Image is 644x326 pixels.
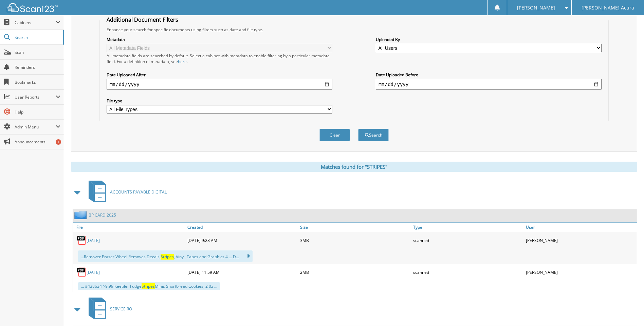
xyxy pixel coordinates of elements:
[524,223,637,232] a: User
[411,265,524,279] div: scanned
[103,27,605,33] div: Enhance your search for specific documents using filters such as date and file type.
[186,265,298,279] div: [DATE] 11:59 AM
[298,223,411,232] a: Size
[298,233,411,247] div: 3MB
[161,254,174,260] span: Stripes
[89,212,116,218] a: BP CARD 2025
[376,79,602,90] input: end
[186,233,298,247] div: [DATE] 9:28 AM
[56,139,61,145] div: 1
[76,267,87,277] img: PDF.png
[87,238,100,243] a: [DATE]
[15,139,60,145] span: Announcements
[85,296,132,322] a: SERVICE RO
[319,129,350,141] button: Clear
[610,293,644,326] iframe: Chat Widget
[142,283,155,289] span: Stripes
[15,124,56,130] span: Admin Menu
[376,72,602,78] label: Date Uploaded Before
[73,223,186,232] a: File
[103,16,182,23] legend: Additional Document Filters
[107,53,332,64] div: All metadata fields are searched by default. Select a cabinet with metadata to enable filtering b...
[178,59,187,64] a: here
[358,129,389,141] button: Search
[15,64,60,70] span: Reminders
[524,265,637,279] div: [PERSON_NAME]
[107,79,332,90] input: start
[87,269,100,275] a: [DATE]
[15,79,60,85] span: Bookmarks
[107,98,332,104] label: File type
[582,6,634,10] span: [PERSON_NAME] Acura
[15,109,60,115] span: Help
[76,235,87,245] img: PDF.png
[298,265,411,279] div: 2MB
[107,37,332,42] label: Metadata
[110,306,132,312] span: SERVICE RO
[110,189,167,195] span: ACCOUNTS PAYABLE DIGITAL
[524,233,637,247] div: [PERSON_NAME]
[411,233,524,247] div: scanned
[78,250,253,262] div: ...Remover Eraser Wheel Removes Decals, , Vinyl, Tapes and Graphics 4 ... D...
[15,49,60,55] span: Scan
[376,37,602,42] label: Uploaded By
[411,223,524,232] a: Type
[85,179,167,205] a: ACCOUNTS PAYABLE DIGITAL
[107,72,332,78] label: Date Uploaded After
[517,6,555,10] span: [PERSON_NAME]
[74,211,89,219] img: folder2.png
[15,20,56,25] span: Cabinets
[15,35,59,40] span: Search
[71,162,637,172] div: Matches found for "STRIPES"
[186,223,298,232] a: Created
[7,3,58,12] img: scan123-logo-white.svg
[78,282,220,290] div: ... #438634 $9.99 Keebler Fudge Minis Shortbread Cookies, 2 0z ...
[15,94,56,100] span: User Reports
